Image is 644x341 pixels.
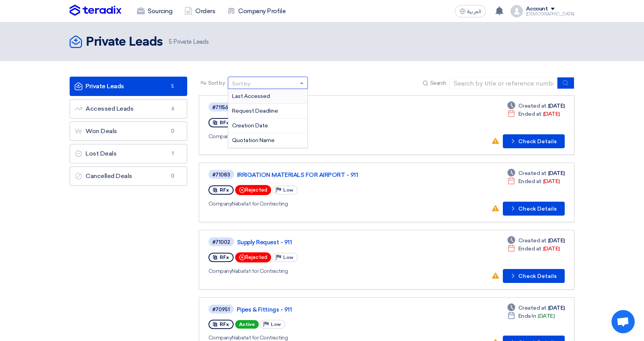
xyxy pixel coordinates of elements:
span: Ended at [518,110,542,118]
button: العربية [455,5,486,17]
div: [DATE] [507,102,565,110]
div: #71156 [212,105,228,110]
a: Orders [178,3,221,20]
div: [DATE] [507,304,565,312]
a: Sourcing [131,3,178,20]
span: العربية [467,9,481,14]
div: [DATE] [507,236,565,245]
span: Search [430,79,446,87]
span: RFx [220,120,229,125]
div: [DATE] [507,169,565,177]
span: Ends In [518,312,536,320]
a: Company Profile [221,3,292,20]
img: profile_test.png [511,5,523,17]
span: 0 [168,127,178,135]
span: Company [208,200,232,207]
a: Lost Deals1 [70,144,187,163]
span: RFx [220,322,229,327]
a: Cancelled Deals0 [70,166,187,186]
span: Created at [518,304,547,312]
span: Active [235,320,259,329]
span: Quotation Name [232,137,275,144]
div: #70951 [212,307,230,312]
span: Request Deadline [232,108,278,114]
span: Low [283,255,293,260]
button: Check Details [503,202,565,216]
div: [DATE] [507,245,560,253]
span: 5 [168,82,178,90]
img: Teradix logo [70,5,121,16]
h2: Private Leads [86,34,163,50]
div: Account [526,6,548,12]
div: [DATE] [507,110,560,118]
span: Ended at [518,245,542,253]
div: Nabatat for Contracting [208,267,432,275]
div: #71083 [212,172,230,177]
span: Private Leads [169,38,208,46]
a: Pipes & Fittings -911 [235,104,429,111]
span: Company [208,268,232,274]
span: Company [208,133,232,140]
div: Rejected [235,185,271,195]
div: [DATE] [507,177,560,185]
span: Company [208,334,232,341]
span: RFx [220,187,229,193]
span: RFx [220,255,229,260]
button: Check Details [503,134,565,148]
span: 6 [168,105,178,113]
span: 5 [169,38,172,45]
div: Open chat [612,310,635,333]
div: [DATE] [507,312,555,320]
span: Created at [518,169,547,177]
span: Ended at [518,177,542,185]
span: Created at [518,236,547,245]
a: Pipes & Fittings - 911 [237,306,430,313]
div: Rejected [235,252,271,262]
span: Low [283,187,293,193]
div: Nabatat for Contracting [208,200,432,208]
span: 0 [168,172,178,180]
div: Nabatat for Contracting [208,132,430,141]
input: Search by title or reference number [449,77,558,89]
span: Creation Date [232,122,268,129]
span: 1 [168,150,178,158]
a: Private Leads5 [70,77,187,96]
a: Accessed Leads6 [70,99,187,118]
div: #71002 [212,240,230,245]
span: Sort by [208,79,225,87]
span: Created at [518,102,547,110]
button: Check Details [503,269,565,283]
div: Sort by [232,80,250,88]
div: [DEMOGRAPHIC_DATA] [526,12,574,16]
a: IRRIGATION MATERIALS FOR AIRPORT - 911 [237,171,430,178]
span: Last Accessed [232,93,270,99]
a: Supply Request - 911 [237,239,430,246]
a: Won Deals0 [70,122,187,141]
span: Low [271,322,281,327]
